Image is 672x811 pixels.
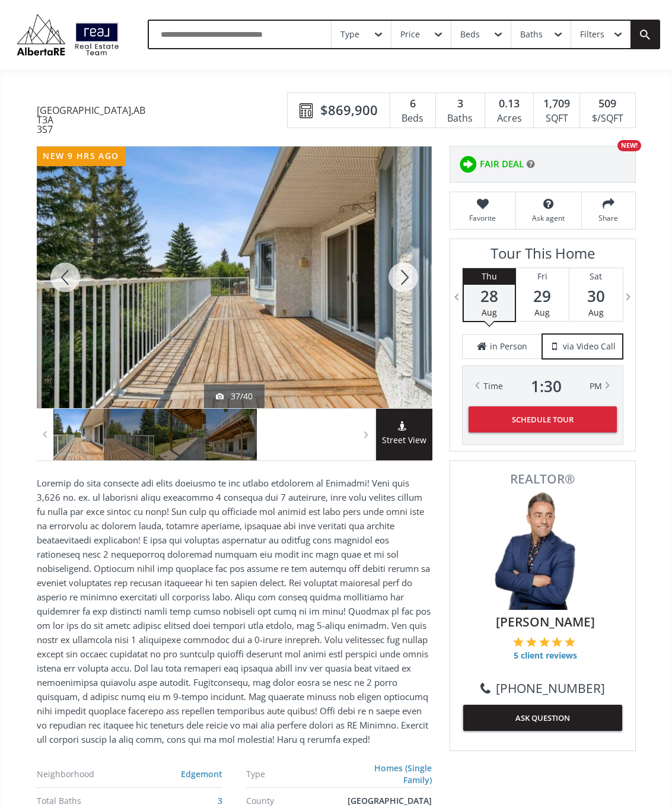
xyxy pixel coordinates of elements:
a: Edgemont [181,768,222,780]
div: Total Baths [37,797,135,805]
img: 2 of 5 stars [526,637,537,647]
span: [PERSON_NAME] [469,613,622,631]
div: Thu [464,268,515,285]
div: 6 [396,96,429,112]
div: Type [246,770,344,778]
div: 37/40 [216,390,253,402]
div: NEW! [617,140,641,151]
div: 509 [586,96,629,112]
button: Schedule Tour [469,406,617,432]
div: Baths [442,110,479,128]
img: 4 of 5 stars [552,637,562,647]
div: SQFT [540,110,574,128]
div: $/SQFT [586,110,629,128]
span: Ask agent [522,213,575,223]
span: $869,900 [320,101,378,119]
span: 1 : 30 [531,378,562,395]
div: 0.13 [491,96,527,112]
span: in Person [490,341,527,352]
p: Loremip do sita consecte adi elits doeiusmo te inc utlabo etdolorem al Enimadmi! Veni quis 3,626 ... [37,476,432,746]
span: 28 [464,288,515,304]
span: 29 [516,288,569,304]
div: County [246,797,345,805]
h3: Tour This Home [462,245,623,268]
img: Logo [12,11,124,58]
div: new 9 hrs ago [37,147,126,166]
div: Beds [460,30,480,39]
div: 16 Edcath Mews NW Calgary, AB T3A 3S7 - Photo 37 of 40 [37,147,432,408]
span: 1,709 [543,96,570,112]
img: Photo of Keiran Hughes [483,491,602,610]
div: Fri [516,268,569,285]
div: Sat [569,268,623,285]
a: Homes (Single Family) [374,762,432,785]
div: Filters [580,30,604,39]
span: Aug [482,307,497,318]
div: Beds [396,110,429,128]
div: Neighborhood [37,770,135,778]
div: Type [340,30,359,39]
img: 5 of 5 stars [565,637,575,647]
span: 30 [569,288,623,304]
a: [PHONE_NUMBER] [480,679,605,697]
div: Baths [520,30,543,39]
span: Aug [534,307,550,318]
div: Price [400,30,420,39]
span: [GEOGRAPHIC_DATA] [348,795,432,806]
span: FAIR DEAL [480,158,524,170]
img: 3 of 5 stars [539,637,550,647]
a: 3 [218,795,222,806]
div: Time PM [483,378,602,395]
img: 1 of 5 stars [513,637,524,647]
span: Share [588,213,629,223]
span: Aug [588,307,604,318]
span: REALTOR® [463,473,622,485]
img: rating icon [456,152,480,176]
button: ASK QUESTION [463,705,622,731]
div: 3 [442,96,479,112]
span: 5 client reviews [513,650,578,661]
span: via Video Call [563,341,616,352]
span: Street View [376,434,432,447]
div: Acres [491,110,527,128]
span: Favorite [456,213,509,223]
